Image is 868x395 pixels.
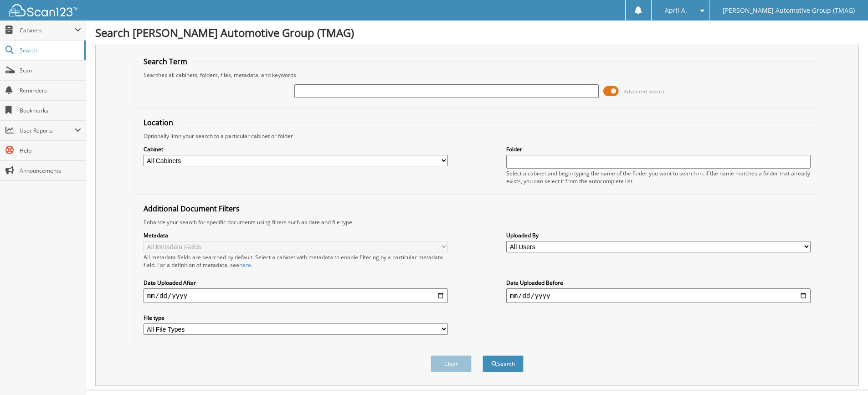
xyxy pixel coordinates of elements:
[506,288,811,303] input: end
[20,67,81,74] span: Scan
[144,253,448,269] div: All metadata fields are searched by default. Select a cabinet with metadata to enable filtering b...
[665,8,687,13] span: April A.
[139,118,178,128] legend: Location
[506,169,811,185] div: Select a cabinet and begin typing the name of the folder you want to search in. If the name match...
[144,288,448,303] input: start
[723,8,855,13] span: [PERSON_NAME] Automotive Group (TMAG)
[139,56,192,67] legend: Search Term
[139,204,244,214] legend: Additional Document Filters
[144,314,448,322] label: File type
[506,145,811,153] label: Folder
[20,127,75,134] span: User Reports
[20,46,80,54] span: Search
[431,355,472,372] button: Clear
[506,231,811,239] label: Uploaded By
[9,4,77,16] img: scan123-logo-white.svg
[239,261,251,269] a: here
[483,355,524,372] button: Search
[144,231,448,239] label: Metadata
[20,26,75,34] span: Cabinets
[139,218,815,226] div: Enhance your search for specific documents using filters such as date and file type.
[95,25,859,40] h1: Search [PERSON_NAME] Automotive Group (TMAG)
[20,107,81,114] span: Bookmarks
[20,167,81,174] span: Announcements
[139,71,815,79] div: Searches all cabinets, folders, files, metadata, and keywords
[144,145,448,153] label: Cabinet
[144,279,448,287] label: Date Uploaded After
[20,147,81,154] span: Help
[20,87,81,94] span: Reminders
[506,279,811,287] label: Date Uploaded Before
[139,132,815,140] div: Optionally limit your search to a particular cabinet or folder
[624,88,664,95] span: Advanced Search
